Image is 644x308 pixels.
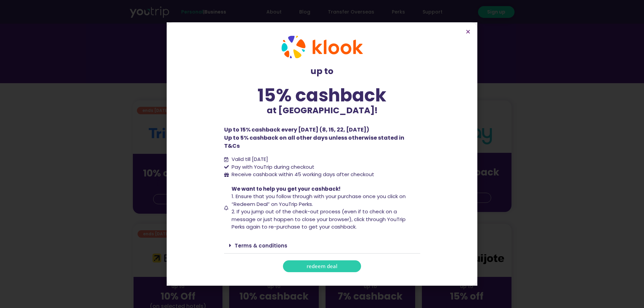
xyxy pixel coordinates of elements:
[224,238,420,254] div: Terms & conditions
[232,185,340,192] span: We want to help you get your cashback!
[307,264,337,269] span: redeem deal
[224,126,420,150] p: Up to 15% cashback every [DATE] (8, 15, 22, [DATE]) Up to 5% cashback on all other days unless ot...
[283,260,361,272] a: redeem deal
[232,193,406,208] span: 1. Ensure that you follow through with your purchase once you click on “Redeem Deal” on YouTrip P...
[224,65,420,78] p: up to
[235,242,287,249] a: Terms & conditions
[466,29,471,34] a: Close
[224,86,420,104] div: 15% cashback
[230,163,314,171] span: Pay with YouTrip during checkout
[230,156,268,163] span: Valid till [DATE]
[232,208,406,230] span: 2. If you jump out of the check-out process (even if to check on a message or just happen to clos...
[224,104,420,117] p: at [GEOGRAPHIC_DATA]!
[230,171,374,179] span: Receive cashback within 45 working days after checkout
